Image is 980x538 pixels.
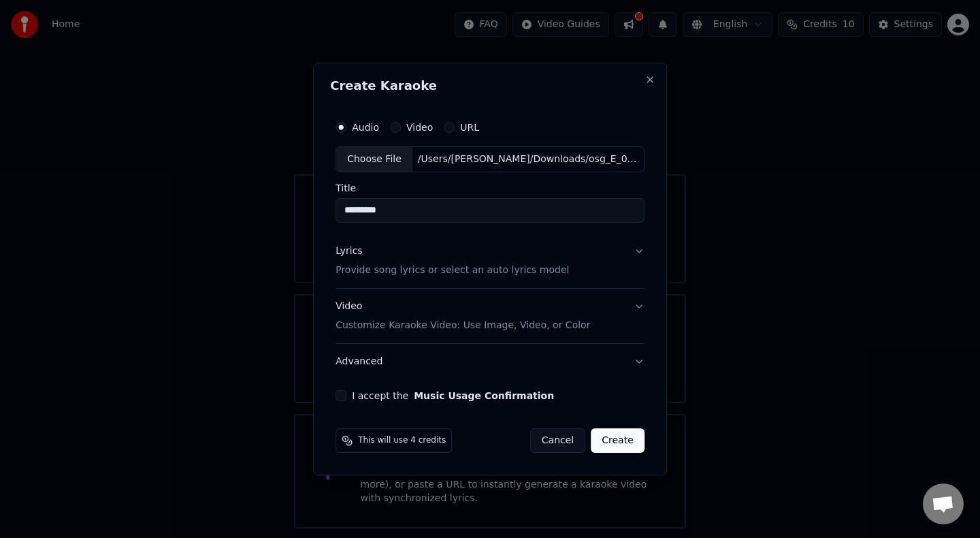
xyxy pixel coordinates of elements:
button: LyricsProvide song lyrics or select an auto lyrics model [336,234,644,288]
button: VideoCustomize Karaoke Video: Use Image, Video, or Color [336,289,644,343]
label: Title [336,183,644,193]
div: Lyrics [336,244,362,258]
div: Video [336,300,590,332]
h2: Create Karaoke [330,80,650,92]
button: Create [591,428,644,453]
label: I accept the [352,391,554,400]
p: Provide song lyrics or select an auto lyrics model [336,264,569,277]
button: Cancel [530,428,585,453]
button: I accept the [414,391,554,400]
label: Audio [352,123,379,132]
p: Customize Karaoke Video: Use Image, Video, or Color [336,319,590,332]
div: /Users/[PERSON_NAME]/Downloads/osg_E_001.mp3 [412,153,644,166]
span: This will use 4 credits [358,435,446,446]
label: URL [460,123,479,132]
button: Advanced [336,344,644,379]
div: Choose File [336,147,412,172]
label: Video [406,123,433,132]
